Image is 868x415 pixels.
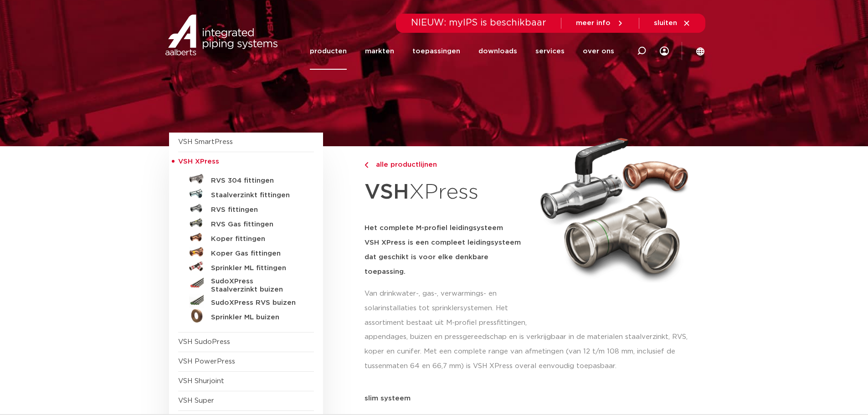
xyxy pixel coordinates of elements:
h5: Sprinkler ML buizen [211,313,301,322]
a: meer info [576,19,624,27]
a: Koper Gas fittingen [178,245,314,259]
nav: Menu [310,33,614,70]
a: sluiten [654,19,691,27]
h5: Sprinkler ML fittingen [211,264,301,272]
a: services [535,33,565,70]
a: over ons [583,33,614,70]
h5: Staalverzinkt fittingen [211,191,301,200]
a: VSH PowerPress [178,358,235,365]
div: my IPS [660,33,669,70]
h5: RVS Gas fittingen [211,220,301,229]
h5: Koper Gas fittingen [211,250,301,258]
a: toepassingen [412,33,460,70]
h5: SudoXPress Staalverzinkt buizen [211,277,301,294]
a: producten [310,33,347,70]
a: RVS Gas fittingen [178,215,314,230]
a: Sprinkler ML fittingen [178,259,314,274]
a: RVS 304 fittingen [178,172,314,186]
a: alle productlijnen [365,159,529,170]
p: slim systeem [365,395,699,402]
h5: Koper fittingen [211,235,301,243]
a: SudoXPress RVS buizen [178,294,314,308]
a: VSH Super [178,397,214,404]
h5: RVS 304 fittingen [211,177,301,185]
span: sluiten [654,20,677,26]
a: SudoXPress Staalverzinkt buizen [178,274,314,294]
a: Koper fittingen [178,230,314,245]
a: RVS fittingen [178,201,314,215]
a: VSH SudoPress [178,338,230,345]
p: Van drinkwater-, gas-, verwarmings- en solarinstallaties tot sprinklersystemen. Het assortiment b... [365,287,529,330]
a: VSH SmartPress [178,138,233,145]
h1: XPress [365,175,529,210]
h5: Het complete M-profiel leidingsysteem VSH XPress is een compleet leidingsysteem dat geschikt is v... [365,221,529,279]
a: VSH Shurjoint [178,378,224,384]
span: NIEUW: myIPS is beschikbaar [411,18,546,27]
a: markten [365,33,394,70]
p: appendages, buizen en pressgereedschap en is verkrijgbaar in de materialen staalverzinkt, RVS, ko... [365,330,699,374]
span: alle productlijnen [370,161,437,168]
span: meer info [576,20,611,26]
a: Staalverzinkt fittingen [178,186,314,201]
strong: VSH [365,182,409,203]
a: downloads [478,33,517,70]
h5: RVS fittingen [211,206,301,214]
span: VSH XPress [178,158,219,165]
img: chevron-right.svg [365,162,368,168]
h5: SudoXPress RVS buizen [211,299,301,307]
a: Sprinkler ML buizen [178,308,314,323]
